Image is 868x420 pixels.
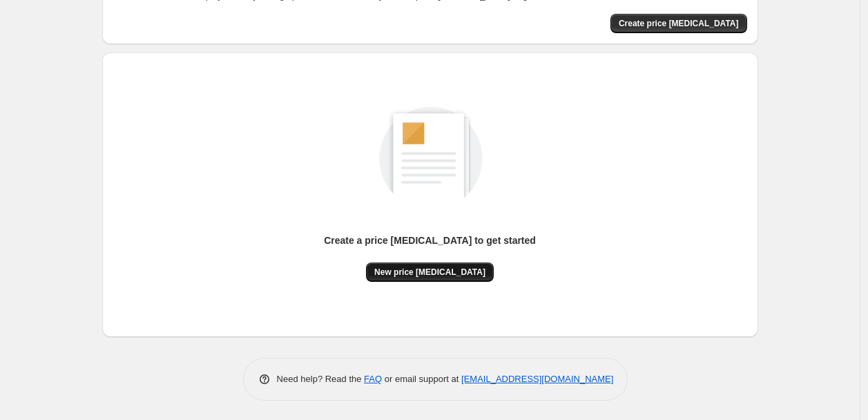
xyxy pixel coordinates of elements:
[364,374,382,384] a: FAQ
[277,374,365,384] span: Need help? Read the
[366,262,494,282] button: New price [MEDICAL_DATA]
[461,374,613,384] a: [EMAIL_ADDRESS][DOMAIN_NAME]
[374,267,485,278] span: New price [MEDICAL_DATA]
[382,374,461,384] span: or email support at
[610,14,747,33] button: Create price change job
[324,233,536,247] p: Create a price [MEDICAL_DATA] to get started
[619,18,739,29] span: Create price [MEDICAL_DATA]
